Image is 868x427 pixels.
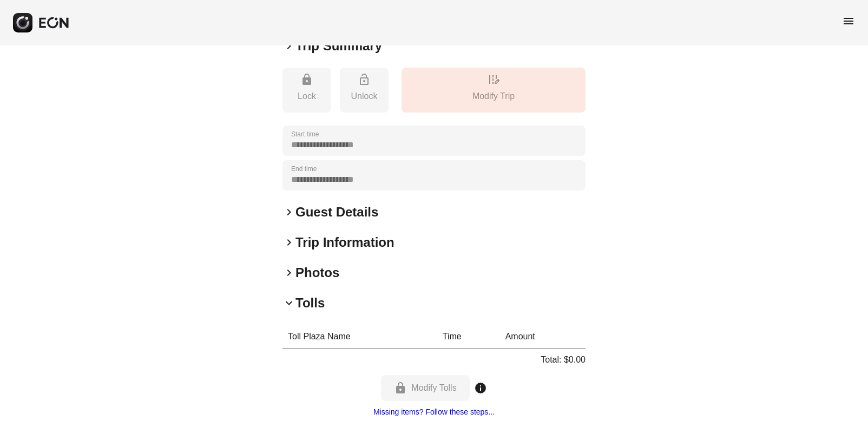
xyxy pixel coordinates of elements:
th: Toll Plaza Name [282,325,437,349]
a: Missing items? Follow these steps... [373,408,495,416]
th: Amount [500,325,586,349]
span: keyboard_arrow_right [282,40,295,52]
span: keyboard_arrow_down [282,297,295,310]
span: keyboard_arrow_right [282,266,295,279]
th: Time [437,325,500,349]
h2: Tolls [295,294,325,312]
span: keyboard_arrow_right [282,236,295,249]
span: keyboard_arrow_right [282,206,295,219]
h2: Trip Summary [295,37,382,55]
span: info [474,382,487,395]
h2: Guest Details [295,203,378,221]
p: Total: $0.00 [541,353,586,366]
h2: Photos [295,264,339,281]
h2: Trip Information [295,234,394,251]
span: menu [842,15,855,28]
